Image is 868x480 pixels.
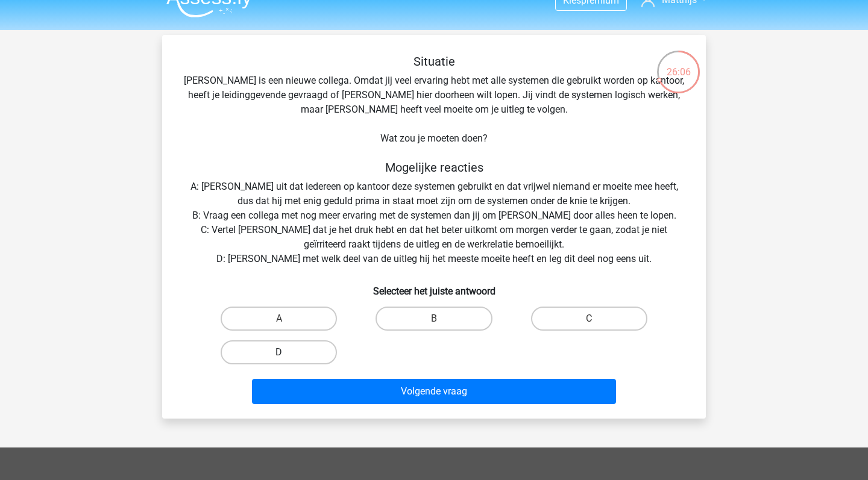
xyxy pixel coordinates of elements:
div: [PERSON_NAME] is een nieuwe collega. Omdat jij veel ervaring hebt met alle systemen die gebruikt ... [167,54,701,409]
button: Volgende vraag [252,379,617,404]
label: A [221,307,337,331]
label: C [531,307,647,331]
h5: Mogelijke reacties [181,160,687,175]
label: D [221,340,337,364]
label: B [376,307,492,331]
div: 26:06 [656,49,701,79]
h5: Situatie [181,54,687,69]
h6: Selecteer het juiste antwoord [181,276,687,297]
